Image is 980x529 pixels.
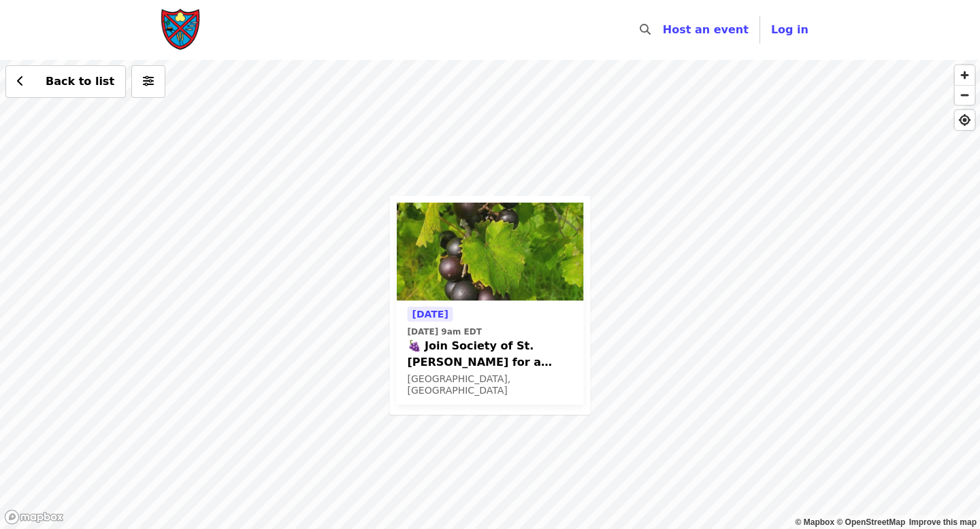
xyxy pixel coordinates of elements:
span: Log in [771,23,808,36]
button: Back to list [5,65,126,98]
img: 🍇 Join Society of St. Andrew for a MUSCADINE GRAPE Glean in POMONA PARK, FL ✨ organized by Societ... [397,203,584,301]
span: Back to list [46,75,114,88]
a: Mapbox logo [4,509,64,525]
a: Mapbox [796,517,835,527]
button: Zoom In [955,65,975,85]
time: [DATE] 9am EDT [408,326,482,338]
span: [DATE] [412,309,448,320]
button: More filters (0 selected) [131,65,165,98]
i: search icon [640,23,651,36]
input: Search [659,14,670,46]
button: Zoom Out [955,85,975,105]
i: chevron-left icon [17,75,24,88]
button: Log in [760,16,819,44]
a: OpenStreetMap [836,517,905,527]
button: Find My Location [955,110,975,130]
div: [GEOGRAPHIC_DATA], [GEOGRAPHIC_DATA] [408,373,573,396]
span: 🍇 Join Society of St. [PERSON_NAME] for a MUSCADINE GRAPE Glean in [GEOGRAPHIC_DATA], [GEOGRAPHIC... [408,338,573,371]
a: See details for "🍇 Join Society of St. Andrew for a MUSCADINE GRAPE Glean in POMONA PARK, FL ✨" [397,203,584,405]
a: Host an event [663,23,749,36]
img: Society of St. Andrew - Home [161,8,201,52]
i: sliders-h icon [143,75,154,88]
a: Map feedback [909,517,977,527]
